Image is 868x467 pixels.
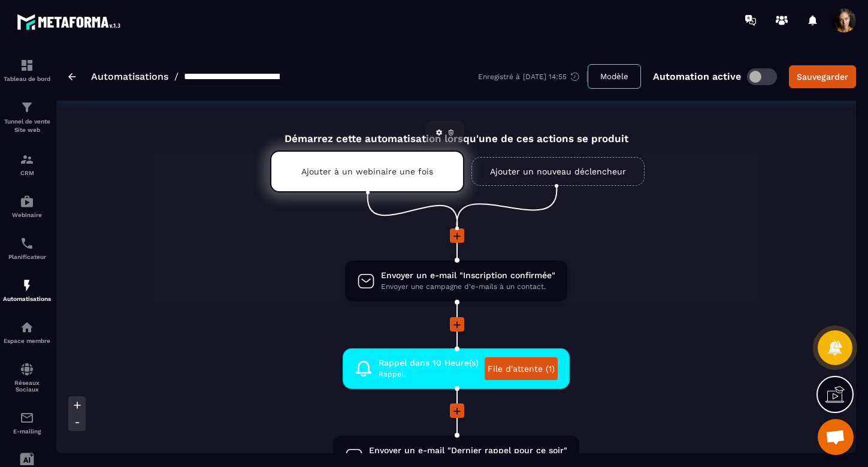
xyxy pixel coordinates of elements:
p: Tableau de bord [3,76,51,82]
span: Rappel. [379,369,479,380]
img: logo [17,11,125,33]
span: Envoyer un e-mail "Inscription confirmée" [381,270,555,281]
a: social-networksocial-networkRéseaux Sociaux [3,353,51,402]
p: Planificateur [3,254,51,260]
p: E-mailing [3,428,51,435]
div: Démarrez cette automatisation lorsqu'une de ces actions se produit [240,119,672,144]
img: formation [20,100,34,115]
img: formation [20,152,34,167]
img: arrow [68,73,76,80]
a: formationformationCRM [3,143,51,185]
p: Espace membre [3,338,51,344]
span: / [174,71,179,82]
img: automations [20,194,34,209]
div: Ouvrir le chat [818,419,854,455]
a: emailemailE-mailing [3,402,51,444]
img: social-network [20,362,34,376]
div: Sauvegarder [797,71,848,83]
p: Tunnel de vente Site web [3,117,51,134]
p: Ajouter à un webinaire une fois [301,167,433,176]
a: automationsautomationsAutomatisations [3,269,51,311]
a: Automatisations [91,71,168,82]
span: Rappel dans 10 Heure(s) [379,357,479,369]
p: Webinaire [3,212,51,218]
a: File d'attente (1) [485,357,558,380]
div: Enregistré à [478,71,588,82]
a: formationformationTableau de bord [3,49,51,91]
p: Automatisations [3,296,51,302]
img: email [20,411,34,425]
img: formation [20,58,34,73]
a: automationsautomationsEspace membre [3,311,51,353]
a: Ajouter un nouveau déclencheur [471,157,645,186]
button: Modèle [588,64,641,89]
img: automations [20,278,34,293]
p: Réseaux Sociaux [3,379,51,393]
img: automations [20,320,34,335]
a: formationformationTunnel de vente Site web [3,91,51,143]
img: scheduler [20,236,34,251]
p: [DATE] 14:55 [523,73,567,81]
span: Envoyer une campagne d'e-mails à un contact. [381,281,555,293]
span: Envoyer un e-mail "Dernier rappel pour ce soir" [369,445,567,456]
button: Sauvegarder [789,65,856,88]
a: automationsautomationsWebinaire [3,185,51,227]
p: CRM [3,170,51,176]
p: Automation active [653,71,741,82]
a: schedulerschedulerPlanificateur [3,227,51,269]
